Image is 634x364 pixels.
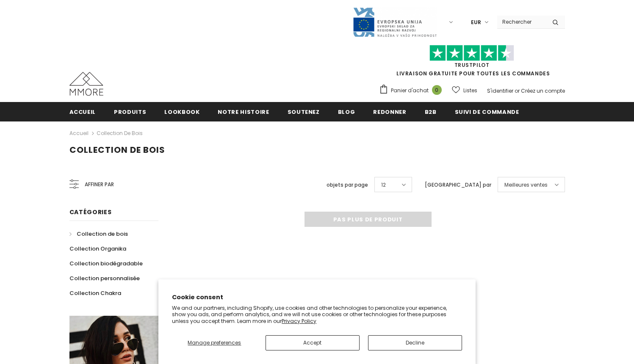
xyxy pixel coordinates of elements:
[172,293,462,302] h2: Cookie consent
[114,102,146,121] a: Produits
[368,335,462,350] button: Decline
[69,289,121,297] span: Collection Chakra
[425,108,437,116] span: B2B
[218,102,269,121] a: Notre histoire
[429,45,514,61] img: Faites confiance aux étoiles pilotes
[432,85,442,95] span: 0
[69,274,140,282] span: Collection personnalisée
[69,245,126,253] span: Collection Organika
[288,102,320,121] a: soutenez
[69,286,121,301] a: Collection Chakra
[338,108,355,116] span: Blog
[69,256,143,271] a: Collection biodégradable
[487,87,513,94] a: S'identifier
[77,230,128,238] span: Collection de bois
[471,18,481,27] span: EUR
[425,181,491,189] label: [GEOGRAPHIC_DATA] par
[114,108,146,116] span: Produits
[373,108,406,116] span: Redonner
[327,181,368,189] label: objets par page
[515,87,520,94] span: or
[172,335,257,350] button: Manage preferences
[379,49,565,77] span: LIVRAISON GRATUITE POUR TOUTES LES COMMANDES
[69,72,103,96] img: Cas MMORE
[85,180,114,189] span: Affiner par
[455,102,519,121] a: Suivi de commande
[218,108,269,116] span: Notre histoire
[69,128,89,138] a: Accueil
[504,181,548,189] span: Meilleures ventes
[69,102,96,121] a: Accueil
[379,84,446,97] a: Panier d'achat 0
[69,108,96,116] span: Accueil
[455,108,519,116] span: Suivi de commande
[373,102,406,121] a: Redonner
[352,18,437,25] a: Javni Razpis
[188,339,241,346] span: Manage preferences
[266,335,360,350] button: Accept
[425,102,437,121] a: B2B
[69,208,112,216] span: Catégories
[69,226,128,241] a: Collection de bois
[282,317,316,325] a: Privacy Policy
[69,259,143,267] span: Collection biodégradable
[454,61,490,69] a: TrustPilot
[69,144,165,156] span: Collection de bois
[521,87,565,94] a: Créez un compte
[288,108,320,116] span: soutenez
[381,181,386,189] span: 12
[164,108,199,116] span: Lookbook
[352,7,437,38] img: Javni Razpis
[164,102,199,121] a: Lookbook
[69,241,126,256] a: Collection Organika
[69,271,140,286] a: Collection personnalisée
[497,16,546,28] input: Search Site
[452,83,477,98] a: Listes
[338,102,355,121] a: Blog
[172,305,462,325] p: We and our partners, including Shopify, use cookies and other technologies to personalize your ex...
[391,86,429,95] span: Panier d'achat
[97,130,143,137] a: Collection de bois
[463,86,477,95] span: Listes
